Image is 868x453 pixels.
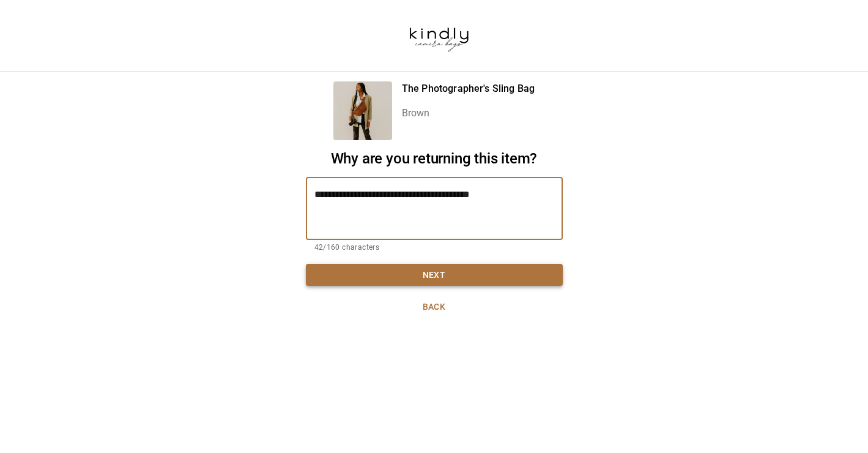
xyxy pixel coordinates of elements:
button: Next [306,264,563,286]
p: Brown [402,106,535,121]
img: kindlycamerabags.myshopify.com-b37650f6-6cf4-42a0-a808-989f93ebecdf [392,9,486,62]
p: The Photographer's Sling Bag [402,81,535,96]
p: 42/160 characters [314,242,554,254]
h2: Why are you returning this item? [306,150,563,168]
button: Back [306,296,563,318]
